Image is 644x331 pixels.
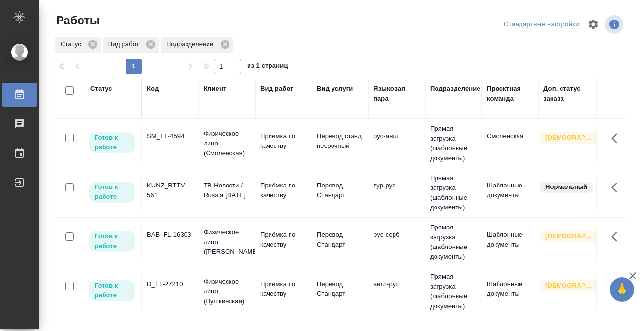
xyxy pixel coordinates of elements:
[605,15,625,34] span: Посмотреть информацию
[545,281,594,290] p: [DEMOGRAPHIC_DATA]
[88,181,136,204] div: Исполнитель может приступить к работе
[317,230,364,249] p: Перевод Стандарт
[88,131,136,154] div: Исполнитель может приступить к работе
[103,37,159,53] div: Вид работ
[369,274,425,309] td: англ-рус
[204,129,250,158] p: Физическое лицо (Смоленская)
[166,40,217,49] p: Подразделение
[55,37,101,53] div: Статус
[605,126,629,150] button: Здесь прячутся важные кнопки
[161,37,233,53] div: Подразделение
[260,181,307,200] p: Приёмка по качеству
[95,182,129,202] p: Готов к работе
[147,279,194,289] div: D_FL-27210
[374,84,420,103] div: Языковая пара
[260,279,307,299] p: Приёмка по качеству
[88,230,136,253] div: Исполнитель может приступить к работе
[95,133,129,152] p: Готов к работе
[260,230,307,249] p: Приёмка по качеству
[545,133,594,143] p: [DEMOGRAPHIC_DATA]
[147,131,194,141] div: SM_FL-4594
[88,279,136,302] div: Исполнитель может приступить к работе
[545,182,587,192] p: Нормальный
[95,281,129,300] p: Готов к работе
[90,84,112,94] div: Статус
[317,181,364,200] p: Перевод Стандарт
[54,13,100,28] span: Работы
[610,277,634,302] button: 🙏
[204,228,250,257] p: Физическое лицо ([PERSON_NAME])
[425,119,482,168] td: Прямая загрузка (шаблонные документы)
[482,126,539,161] td: Смоленская
[147,230,194,240] div: BAB_FL-16303
[605,176,629,199] button: Здесь прячутся важные кнопки
[501,17,582,32] div: split button
[425,267,482,316] td: Прямая загрузка (шаблонные документы)
[317,279,364,299] p: Перевод Стандарт
[614,279,630,300] span: 🙏
[482,176,539,210] td: Шаблонные документы
[425,218,482,267] td: Прямая загрузка (шаблонные документы)
[545,231,594,241] p: [DEMOGRAPHIC_DATA]
[204,277,250,306] p: Физическое лицо (Пушкинская)
[582,13,605,36] span: Настроить таблицу
[425,168,482,217] td: Прямая загрузка (шаблонные документы)
[61,40,84,49] p: Статус
[260,131,307,151] p: Приёмка по качеству
[147,181,194,200] div: KUNZ_RTTV-561
[147,84,159,94] div: Код
[369,126,425,161] td: рус-англ
[108,40,143,49] p: Вид работ
[317,131,364,151] p: Перевод станд. несрочный
[369,225,425,259] td: рус-серб
[95,231,129,251] p: Готов к работе
[487,84,534,103] div: Проектная команда
[247,60,288,74] span: из 1 страниц
[543,84,595,103] div: Доп. статус заказа
[317,84,353,94] div: Вид услуги
[204,84,226,94] div: Клиент
[605,225,629,248] button: Здесь прячутся важные кнопки
[204,181,250,200] p: ТВ-Новости / Russia [DATE]
[482,274,539,309] td: Шаблонные документы
[430,84,480,94] div: Подразделение
[260,84,293,94] div: Вид работ
[605,274,629,298] button: Здесь прячутся важные кнопки
[482,225,539,259] td: Шаблонные документы
[369,176,425,210] td: тур-рус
